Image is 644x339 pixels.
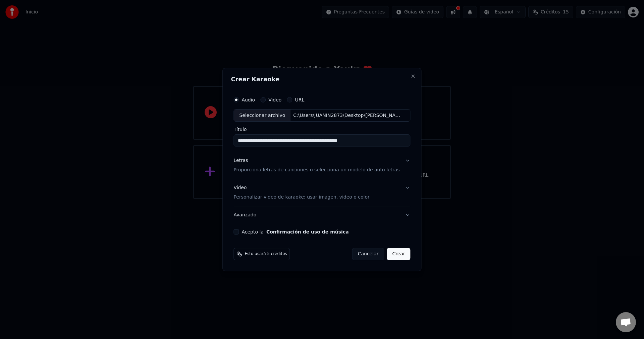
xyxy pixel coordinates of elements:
button: LetrasProporciona letras de canciones o selecciona un modelo de auto letras [233,152,410,179]
button: Avanzado [233,206,410,224]
div: Letras [233,158,248,164]
label: Título [233,127,410,132]
label: Audio [241,97,255,102]
p: Personalizar video de karaoke: usar imagen, video o color [233,194,369,201]
h2: Crear Karaoke [231,76,413,82]
label: URL [295,97,304,102]
div: C:\Users\JUANIN2873\Desktop\[PERSON_NAME] Es Igual - Letra + Video - Remasterizado.mp3 [290,112,405,119]
label: Video [268,97,281,102]
div: Seleccionar archivo [234,110,290,122]
span: Esto usará 5 créditos [245,251,287,257]
p: Proporciona letras de canciones o selecciona un modelo de auto letras [233,167,399,174]
div: Video [233,185,369,201]
label: Acepto la [241,229,348,234]
button: VideoPersonalizar video de karaoke: usar imagen, video o color [233,179,410,206]
button: Cancelar [352,248,384,260]
button: Crear [387,248,410,260]
button: Acepto la [266,229,349,234]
